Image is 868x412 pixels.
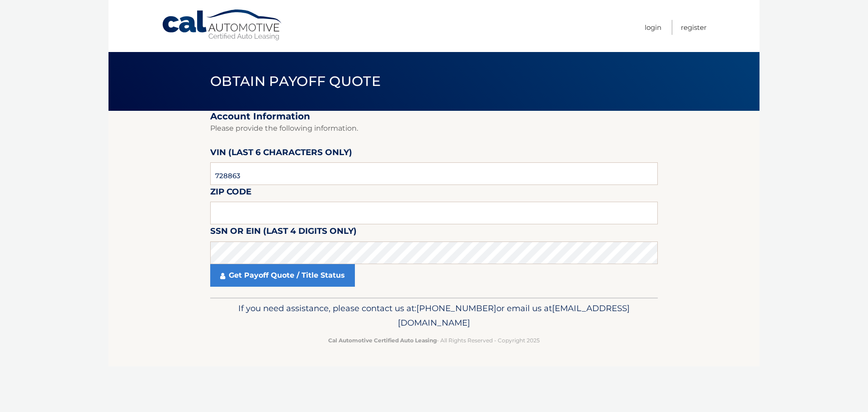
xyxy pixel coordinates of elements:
a: Get Payoff Quote / Title Status [210,264,355,287]
p: If you need assistance, please contact us at: or email us at [216,301,652,330]
h2: Account Information [210,111,658,122]
p: - All Rights Reserved - Copyright 2025 [216,336,652,345]
label: SSN or EIN (last 4 digits only) [210,224,357,241]
a: Login [645,20,661,35]
span: [PHONE_NUMBER] [416,303,496,313]
span: Obtain Payoff Quote [210,73,381,90]
p: Please provide the following information. [210,122,658,135]
label: VIN (last 6 characters only) [210,146,352,162]
a: Cal Automotive [161,9,283,41]
label: Zip Code [210,185,251,202]
strong: Cal Automotive Certified Auto Leasing [328,337,437,344]
a: Register [681,20,707,35]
